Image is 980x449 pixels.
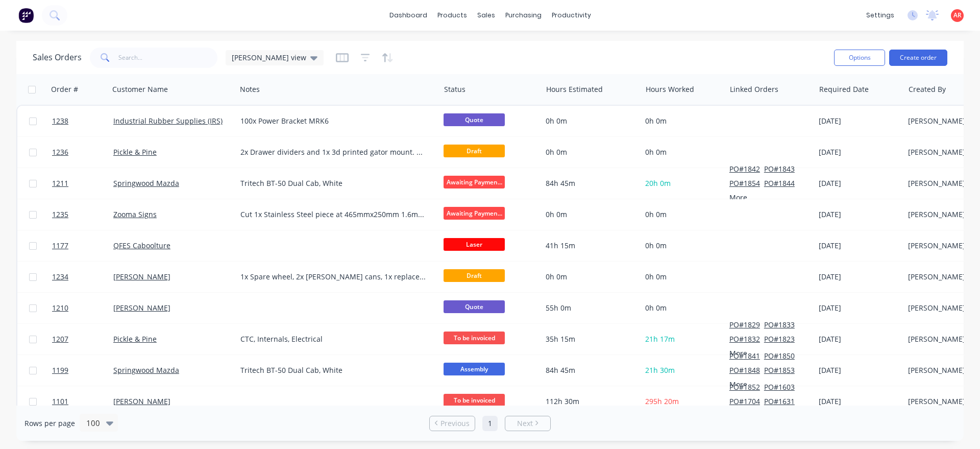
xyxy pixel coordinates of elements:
span: Rows per page [24,418,75,429]
span: 21h 30m [645,365,675,375]
div: [DATE] [819,396,900,407]
div: 35h 15m [546,334,632,344]
span: 1210 [52,303,68,313]
div: [DATE] [819,116,900,126]
button: PO#1842 [729,164,760,174]
div: Tritech BT-50 Dual Cab, White [240,178,426,188]
button: PO#1841 [729,351,760,361]
span: 1177 [52,241,68,251]
a: 1235 [52,199,113,230]
button: More... [729,193,753,203]
a: Pickle & Pine [113,334,157,344]
div: Order # [51,84,78,94]
span: Draft [444,269,505,282]
span: To be invoiced [444,332,505,344]
button: More... [729,348,753,359]
a: Industrial Rubber Supplies (IRS) [113,116,223,126]
img: Factory [18,8,34,23]
h1: Sales Orders [33,53,82,62]
div: productivity [547,8,596,23]
button: PO#1704 [729,396,760,407]
div: [DATE] [819,365,900,375]
span: [PERSON_NAME] view [232,52,306,63]
div: Hours Worked [646,84,694,94]
div: Status [444,84,465,94]
div: Hours Estimated [546,84,603,94]
span: 21h 17m [645,334,675,344]
button: PO#1833 [764,320,795,330]
div: Required Date [819,84,869,94]
span: Next [517,418,533,429]
span: 0h 0m [645,147,667,157]
span: 1199 [52,365,68,375]
div: sales [472,8,500,23]
div: [DATE] [819,334,900,344]
div: 2x Drawer dividers and 1x 3d printed gator mount. Customer to install camera. Will potentially be... [240,147,426,157]
div: 0h 0m [546,116,632,126]
div: 55h 0m [546,303,632,313]
a: 1211 [52,168,113,199]
span: Quote [444,113,505,126]
span: 295h 20m [645,396,679,406]
span: 0h 0m [645,303,667,313]
a: 1177 [52,230,113,261]
span: 0h 0m [645,116,667,126]
span: AR [953,11,962,20]
button: PO#1850 [764,351,795,361]
a: Zooma Signs [113,209,157,219]
button: More... [729,380,753,390]
a: 1236 [52,137,113,168]
div: [DATE] [819,303,900,313]
a: Next page [505,418,550,429]
button: PO#1853 [764,365,795,375]
div: [DATE] [819,209,900,220]
div: [DATE] [819,272,900,282]
a: QFES Caboolture [113,241,170,250]
div: settings [861,8,899,23]
div: 0h 0m [546,272,632,282]
a: Pickle & Pine [113,147,157,157]
a: 1210 [52,293,113,323]
button: PO#1603 [764,382,795,392]
a: 1234 [52,262,113,292]
button: PO#1852 [729,382,760,392]
div: CTC, Internals, Electrical [240,334,426,344]
div: [DATE] [819,178,900,188]
ul: Pagination [425,416,555,431]
button: PO#1832 [729,334,760,344]
span: 1211 [52,178,68,188]
div: 41h 15m [546,241,632,251]
span: 20h 0m [645,178,671,188]
button: PO#1844 [764,178,795,188]
div: 84h 45m [546,365,632,375]
button: PO#1843 [764,164,795,174]
button: PO#1829 [729,320,760,330]
div: 1x Spare wheel, 2x [PERSON_NAME] cans, 1x replacement DS door Use model number 558 for quote data. [240,272,426,282]
span: Awaiting Paymen... [444,207,505,220]
button: Create order [889,50,947,66]
a: 1199 [52,355,113,386]
span: Quote [444,300,505,313]
button: PO#1823 [764,334,795,344]
button: PO#1848 [729,365,760,375]
input: Search... [118,48,218,68]
div: Customer Name [112,84,168,94]
span: 1234 [52,272,68,282]
span: 0h 0m [645,272,667,281]
div: Created By [909,84,946,94]
button: PO#1854 [729,178,760,188]
span: 1236 [52,147,68,157]
div: 112h 30m [546,396,632,407]
button: Options [834,50,885,66]
div: 0h 0m [546,209,632,220]
div: [DATE] [819,241,900,251]
span: Draft [444,145,505,157]
span: 1238 [52,116,68,126]
span: 1235 [52,209,68,220]
div: Notes [240,84,260,94]
span: To be invoiced [444,394,505,407]
div: Cut 1x Stainless Steel piece at 465mmx250mm 1.6mm NO SCRATCH [240,209,426,220]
